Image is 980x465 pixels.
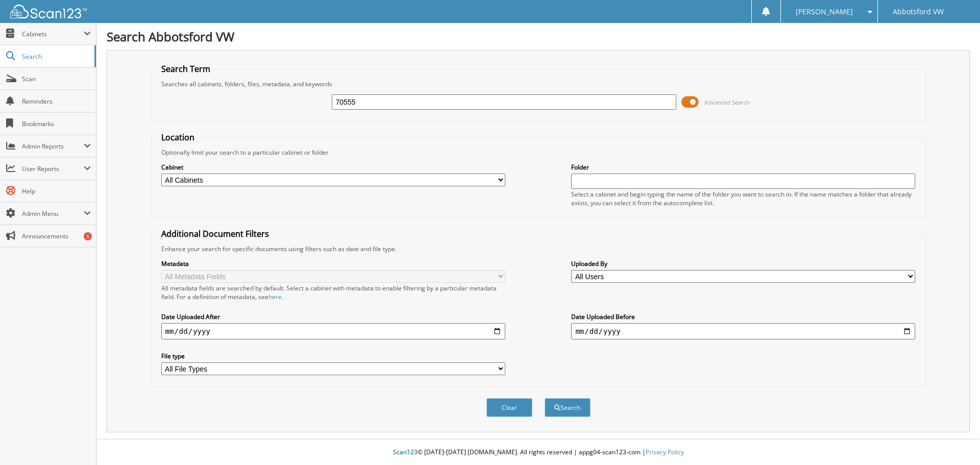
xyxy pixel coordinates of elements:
[571,190,915,207] div: Select a cabinet and begin typing the name of the folder you want to search in. If the name match...
[107,28,970,45] h1: Search Abbotsford VW
[704,99,750,106] span: Advanced Search
[161,284,505,301] div: All metadata fields are searched by default. Select a cabinet with metadata to enable filtering b...
[22,97,91,106] span: Reminders
[22,142,84,151] span: Admin Reports
[646,448,684,456] a: Privacy Policy
[156,80,921,88] div: Searches all cabinets, folders, files, metadata, and keywords
[796,9,853,15] span: [PERSON_NAME]
[156,244,921,253] div: Enhance your search for specific documents using filters such as date and file type.
[156,228,274,239] legend: Additional Document Filters
[486,398,532,417] button: Clear
[22,75,91,83] span: Scan
[161,259,505,268] label: Metadata
[22,164,84,173] span: User Reports
[156,63,215,75] legend: Search Term
[268,292,282,301] a: here
[22,187,91,195] span: Help
[22,209,84,218] span: Admin Menu
[84,232,92,240] div: 5
[22,52,89,61] span: Search
[10,5,87,18] img: scan123-logo-white.svg
[393,448,418,456] span: Scan123
[545,398,591,417] button: Search
[156,132,200,143] legend: Location
[929,416,980,465] iframe: Chat Widget
[96,440,980,465] div: © [DATE]-[DATE] [DOMAIN_NAME]. All rights reserved | appg04-scan123-com |
[22,232,91,240] span: Announcements
[161,323,505,339] input: start
[161,163,505,172] label: Cabinet
[22,30,84,38] span: Cabinets
[161,312,505,321] label: Date Uploaded After
[571,323,915,339] input: end
[571,259,915,268] label: Uploaded By
[571,163,915,172] label: Folder
[893,9,944,15] span: Abbotsford VW
[161,352,505,360] label: File type
[22,119,91,128] span: Bookmarks
[571,312,915,321] label: Date Uploaded Before
[156,148,921,157] div: Optionally limit your search to a particular cabinet or folder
